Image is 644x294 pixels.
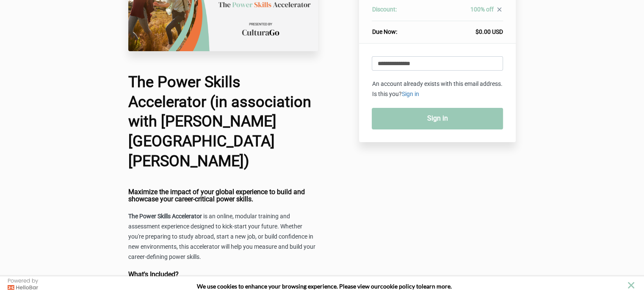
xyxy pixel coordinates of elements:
[372,108,503,129] a: Sign in
[380,283,415,290] a: cookie policy
[128,271,318,278] h4: What's Included?
[475,28,503,35] span: $0.00 USD
[372,5,427,21] th: Discount:
[422,283,452,290] span: learn more.
[372,21,427,36] th: Due Now:
[416,283,422,290] strong: to
[496,6,503,13] i: close
[128,213,202,220] strong: The Power Skills Accelerator
[128,212,318,262] p: is an online, modular training and assessment experience designed to kick-start your future. Whet...
[494,6,503,15] a: close
[401,91,419,97] a: Sign in
[128,188,318,203] h4: Maximize the impact of your global experience to build and showcase your career-critical power sk...
[626,280,636,291] button: close
[372,79,503,99] p: An account already exists with this email address. Is this you?
[197,283,380,290] span: We use cookies to enhance your browsing experience. Please view our
[128,72,318,171] h1: The Power Skills Accelerator (in association with [PERSON_NAME][GEOGRAPHIC_DATA][PERSON_NAME])
[470,6,494,13] span: 100% off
